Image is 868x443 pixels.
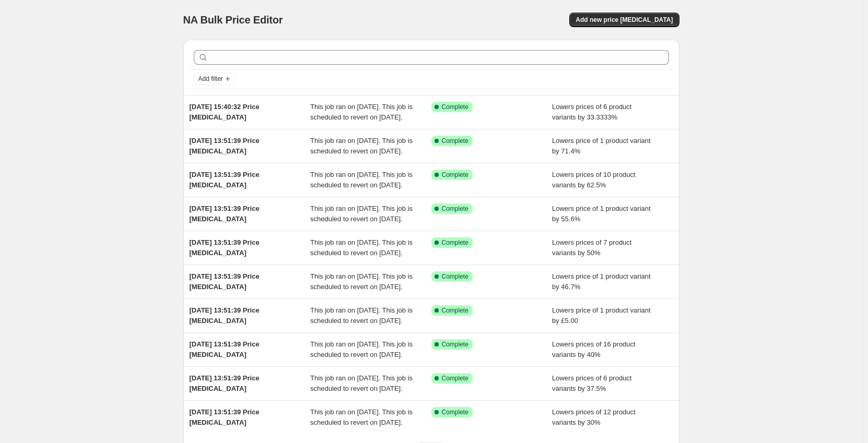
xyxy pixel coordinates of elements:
span: Lowers prices of 7 product variants by 50% [552,238,631,257]
span: Complete [442,137,468,145]
span: This job ran on [DATE]. This job is scheduled to revert on [DATE]. [310,171,413,189]
span: Complete [442,205,468,213]
span: [DATE] 13:51:39 Price [MEDICAL_DATA] [190,238,260,257]
span: Lowers price of 1 product variant by 46.7% [552,272,651,291]
span: [DATE] 13:51:39 Price [MEDICAL_DATA] [190,306,260,325]
span: Complete [442,374,468,382]
span: Complete [442,408,468,416]
span: Lowers prices of 6 product variants by 37.5% [552,374,631,392]
span: Complete [442,171,468,179]
span: [DATE] 13:51:39 Price [MEDICAL_DATA] [190,374,260,392]
span: Complete [442,103,468,111]
span: This job ran on [DATE]. This job is scheduled to revert on [DATE]. [310,374,413,392]
span: Lowers price of 1 product variant by 55.6% [552,205,651,223]
span: [DATE] 13:51:39 Price [MEDICAL_DATA] [190,340,260,358]
span: This job ran on [DATE]. This job is scheduled to revert on [DATE]. [310,137,413,155]
button: Add new price [MEDICAL_DATA] [569,13,679,27]
span: [DATE] 13:51:39 Price [MEDICAL_DATA] [190,137,260,155]
span: [DATE] 15:40:32 Price [MEDICAL_DATA] [190,103,260,121]
span: This job ran on [DATE]. This job is scheduled to revert on [DATE]. [310,238,413,257]
span: Complete [442,306,468,315]
span: Add new price [MEDICAL_DATA] [576,16,673,24]
span: [DATE] 13:51:39 Price [MEDICAL_DATA] [190,272,260,291]
span: Complete [442,272,468,281]
span: Lowers prices of 16 product variants by 40% [552,340,636,358]
span: [DATE] 13:51:39 Price [MEDICAL_DATA] [190,408,260,426]
span: Add filter [198,75,223,83]
span: This job ran on [DATE]. This job is scheduled to revert on [DATE]. [310,340,413,358]
span: Lowers prices of 12 product variants by 30% [552,408,636,426]
span: Lowers prices of 6 product variants by 33.3333% [552,103,631,121]
span: NA Bulk Price Editor [183,14,283,26]
span: Lowers price of 1 product variant by 71.4% [552,137,651,155]
span: This job ran on [DATE]. This job is scheduled to revert on [DATE]. [310,103,413,121]
span: Lowers prices of 10 product variants by 62.5% [552,171,636,189]
span: [DATE] 13:51:39 Price [MEDICAL_DATA] [190,171,260,189]
span: This job ran on [DATE]. This job is scheduled to revert on [DATE]. [310,306,413,325]
span: This job ran on [DATE]. This job is scheduled to revert on [DATE]. [310,205,413,223]
span: Lowers price of 1 product variant by £5.00 [552,306,651,325]
button: Add filter [194,73,236,85]
span: This job ran on [DATE]. This job is scheduled to revert on [DATE]. [310,272,413,291]
span: [DATE] 13:51:39 Price [MEDICAL_DATA] [190,205,260,223]
span: Complete [442,238,468,247]
span: Complete [442,340,468,349]
span: This job ran on [DATE]. This job is scheduled to revert on [DATE]. [310,408,413,426]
